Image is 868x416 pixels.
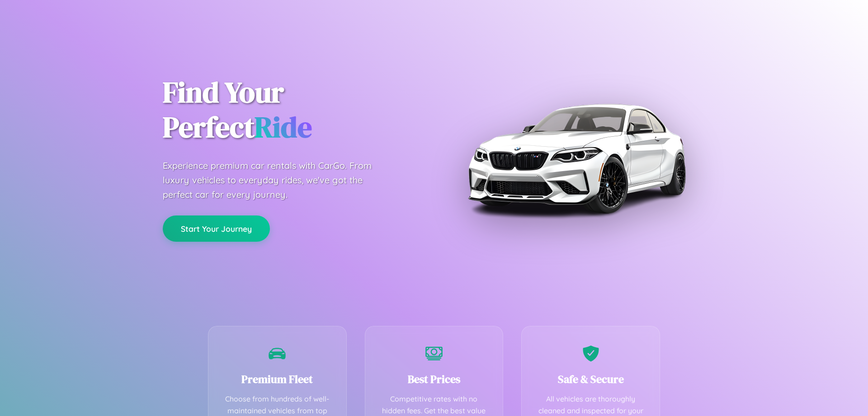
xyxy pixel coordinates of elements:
[255,107,312,147] span: Ride
[163,158,389,202] p: Experience premium car rentals with CarGo. From luxury vehicles to everyday rides, we've got the ...
[163,215,270,242] button: Start Your Journey
[222,372,333,387] h3: Premium Fleet
[535,372,646,387] h3: Safe & Secure
[163,75,420,145] h1: Find Your Perfect
[463,45,689,272] img: Premium BMW car rental vehicle
[379,372,490,387] h3: Best Prices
